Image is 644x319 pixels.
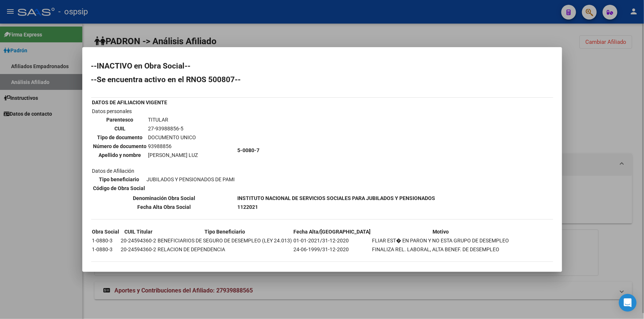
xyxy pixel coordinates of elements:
th: Tipo Beneficiario [158,228,293,236]
td: BENEFICIARIOS DE SEGURO DE DESEMPLEO (LEY 24.013) [158,236,293,245]
th: Denominación Obra Social [92,194,237,202]
th: Código de Obra Social [93,184,146,192]
td: Datos personales Datos de Afiliación [92,107,237,193]
th: CUIL Titular [121,228,157,236]
th: CUIL [93,125,147,133]
th: Número de documento [93,142,147,150]
td: 20-24594360-2 [121,236,157,245]
td: FINALIZA REL. LABORAL, ALTA BENEF. DE DESEMPLEO [372,245,510,253]
b: INSTITUTO NACIONAL DE SERVICIOS SOCIALES PARA JUBILADOS Y PENSIONADOS [238,195,435,201]
h2: --INACTIVO en Obra Social-- [91,62,553,70]
td: TITULAR [148,116,199,124]
td: 93988856 [148,142,199,150]
b: 5-0080-7 [238,147,260,153]
td: FLIAR EST� EN PARON Y NO ESTA GRUPO DE DESEMPLEO [372,236,510,245]
td: 01-01-2021/31-12-2020 [293,236,371,245]
b: 1122021 [238,204,258,210]
td: DOCUMENTO UNICO [148,133,199,141]
th: Parentesco [93,116,147,124]
td: 24-06-1999/31-12-2020 [293,245,371,253]
td: 1-0880-3 [92,236,120,245]
td: RELACION DE DEPENDENCIA [158,245,293,253]
th: Fecha Alta Obra Social [92,203,237,211]
th: Tipo beneficiario [93,175,146,183]
div: Open Intercom Messenger [619,294,637,312]
td: JUBILADOS Y PENSIONADOS DE PAMI [147,175,235,183]
b: DATOS DE AFILIACION VIGENTE [92,99,168,105]
td: 1-0880-3 [92,245,120,253]
td: [PERSON_NAME] LUZ [148,151,199,159]
th: Fecha Alta/[GEOGRAPHIC_DATA] [293,228,371,236]
th: Obra Social [92,228,120,236]
h2: --Se encuentra activo en el RNOS 500807-- [91,76,553,83]
td: 20-24594360-2 [121,245,157,253]
td: 27-93988856-5 [148,125,199,133]
th: Tipo de documento [93,133,147,141]
th: Motivo [372,228,510,236]
th: Apellido y nombre [93,151,147,159]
